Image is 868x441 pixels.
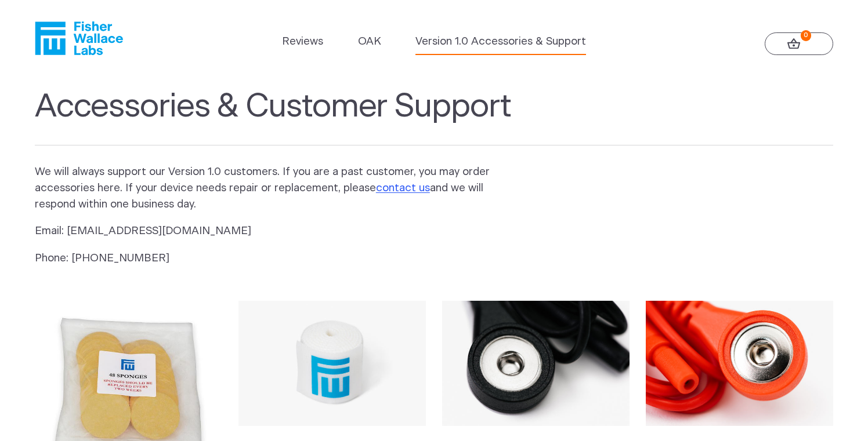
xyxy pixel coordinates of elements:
a: contact us [376,183,430,194]
a: OAK [358,34,381,50]
strong: 0 [801,30,812,41]
a: Reviews [282,34,323,50]
p: We will always support our Version 1.0 customers. If you are a past customer, you may order acces... [35,164,508,213]
a: Fisher Wallace [35,21,123,55]
img: Replacement Black Lead Wire [442,301,630,425]
p: Email: [EMAIL_ADDRESS][DOMAIN_NAME] [35,223,508,239]
p: Phone: [PHONE_NUMBER] [35,250,508,267]
img: Replacement Velcro Headband [238,301,426,425]
a: 0 [765,32,833,56]
a: Version 1.0 Accessories & Support [415,34,586,50]
img: Replacement Red Lead Wire [646,301,833,425]
h1: Accessories & Customer Support [35,88,833,145]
